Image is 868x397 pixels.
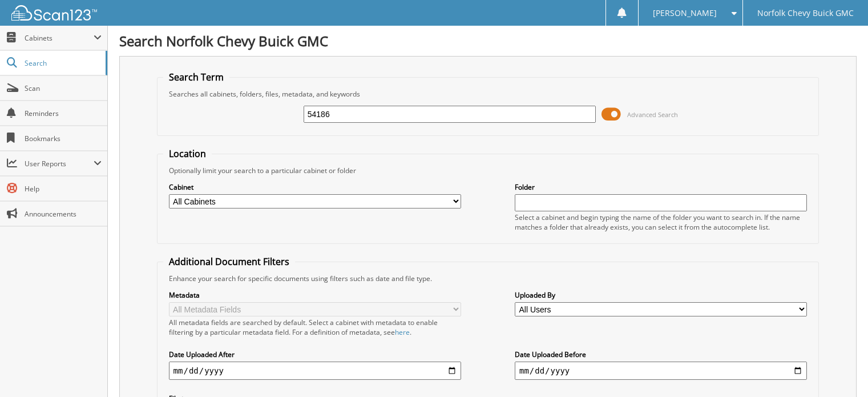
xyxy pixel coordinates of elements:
[169,290,461,300] label: Metadata
[395,327,410,337] a: here
[25,159,94,169] span: User Reports
[25,109,102,118] span: Reminders
[653,10,717,17] span: [PERSON_NAME]
[11,5,97,21] img: scan123-logo-white.svg
[163,147,212,160] legend: Location
[515,350,807,359] label: Date Uploaded Before
[627,110,678,119] span: Advanced Search
[169,318,461,337] div: All metadata fields are searched by default. Select a cabinet with metadata to enable filtering b...
[169,182,461,192] label: Cabinet
[25,58,100,68] span: Search
[163,71,229,83] legend: Search Term
[757,10,854,17] span: Norfolk Chevy Buick GMC
[515,362,807,380] input: end
[25,33,94,43] span: Cabinets
[119,31,857,50] h1: Search Norfolk Chevy Buick GMC
[25,134,102,143] span: Bookmarks
[163,255,295,268] legend: Additional Document Filters
[515,290,807,300] label: Uploaded By
[25,184,102,194] span: Help
[169,350,461,359] label: Date Uploaded After
[163,89,813,99] div: Searches all cabinets, folders, files, metadata, and keywords
[163,274,813,283] div: Enhance your search for specific documents using filters such as date and file type.
[515,212,807,232] div: Select a cabinet and begin typing the name of the folder you want to search in. If the name match...
[25,83,102,93] span: Scan
[25,209,102,219] span: Announcements
[163,166,813,175] div: Optionally limit your search to a particular cabinet or folder
[169,362,461,380] input: start
[515,182,807,192] label: Folder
